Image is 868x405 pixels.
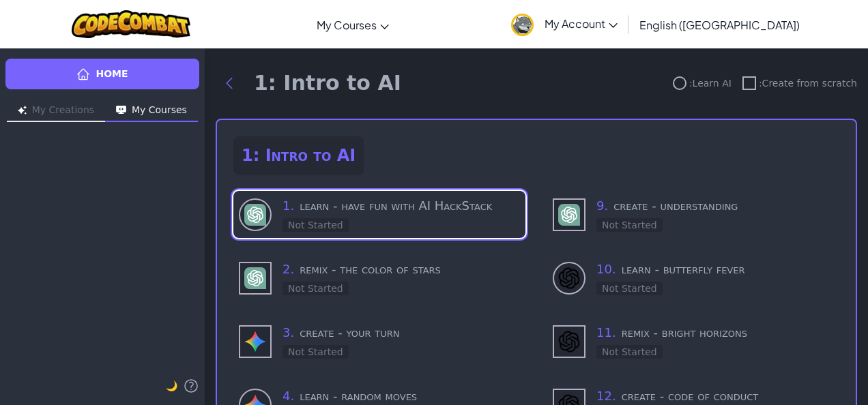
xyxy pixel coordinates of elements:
[233,318,525,365] div: use - Gemini (Not Started)
[558,331,580,352] img: DALL-E 3
[18,106,27,115] img: Icon
[558,204,580,226] img: GPT-4
[283,198,294,213] span: 1 .
[596,198,608,213] span: 9 .
[254,71,401,95] h1: 1: Intro to AI
[283,345,349,359] div: Not Started
[596,262,616,276] span: 10 .
[633,6,807,43] a: English ([GEOGRAPHIC_DATA])
[596,218,663,232] div: Not Started
[596,323,834,342] h3: remix - bright horizons
[317,18,377,32] span: My Courses
[283,323,520,342] h3: create - your turn
[166,380,177,391] span: 🌙
[547,191,839,238] div: use - GPT-4 (Not Started)
[596,196,834,215] h3: create - understanding
[233,136,364,175] h2: 1: Intro to AI
[547,318,839,365] div: use - DALL-E 3 (Not Started)
[233,191,525,238] div: learn to use - GPT-4 (Not Started)
[283,260,520,279] h3: remix - the color of stars
[639,18,800,32] span: English ([GEOGRAPHIC_DATA])
[759,76,857,90] span: : Create from scratch
[596,345,663,359] div: Not Started
[596,389,616,403] span: 12 .
[596,282,663,295] div: Not Started
[244,331,266,352] img: Gemini
[283,282,349,295] div: Not Started
[105,100,198,122] button: My Courses
[72,10,191,38] img: CodeCombat logo
[283,196,520,215] h3: learn - have fun with AI HackStack
[5,59,199,89] a: Home
[283,389,294,403] span: 4 .
[283,262,294,276] span: 2 .
[283,218,349,232] div: Not Started
[689,76,732,90] span: : Learn AI
[96,67,128,81] span: Home
[310,6,396,43] a: My Courses
[116,106,126,115] img: Icon
[596,260,834,279] h3: learn - butterfly fever
[244,204,266,226] img: GPT-4
[7,100,105,122] button: My Creations
[216,70,243,97] button: Back to modules
[233,254,525,301] div: use - GPT-4 (Not Started)
[244,267,266,289] img: GPT-4
[511,14,534,36] img: avatar
[596,325,616,340] span: 11 .
[547,254,839,301] div: learn to use - DALL-E 3 (Not Started)
[504,3,624,46] a: My Account
[558,267,580,289] img: DALL-E 3
[283,325,294,340] span: 3 .
[166,378,177,394] button: 🌙
[545,16,618,31] span: My Account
